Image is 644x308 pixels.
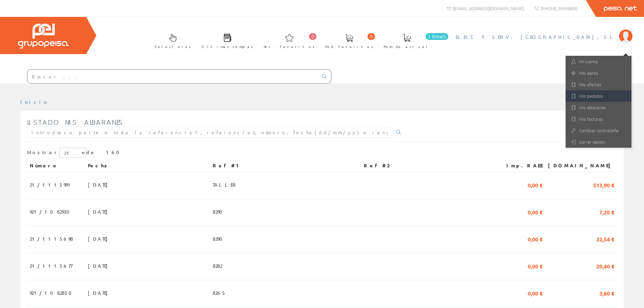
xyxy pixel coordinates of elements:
[599,206,614,217] span: 7,20 €
[596,260,614,271] span: 20,40 €
[27,126,392,138] input: Introduzca parte o toda la referencia1, referencia2, número, fecha(dd/mm/yy) o rango de fechas(dd...
[541,5,577,11] span: [PHONE_NUMBER]
[309,33,316,40] span: 0
[88,206,111,217] span: [DATE]
[27,148,617,160] div: de 160
[566,56,631,67] a: Mi cuenta
[545,160,617,172] th: [DOMAIN_NAME]
[566,113,631,125] a: Mis facturas
[30,233,73,244] span: 21/1115698
[18,24,69,49] img: Grupo Peisa
[210,160,361,172] th: Ref #1
[213,233,226,244] span: 8290
[566,79,631,90] a: Mis ofertas
[85,160,210,172] th: Fecha
[566,136,631,148] a: Cerrar sesión
[213,287,226,299] span: 8265
[27,118,123,126] span: Listado mis albaranes
[325,43,373,50] span: Ped. favoritos
[528,206,543,217] span: 0,00 €
[528,260,543,271] span: 0,00 €
[88,260,111,271] span: [DATE]
[566,67,631,79] a: Mis datos
[27,148,86,158] label: Mostrar
[566,125,631,136] a: Cambiar contraseña
[213,260,222,271] span: 8282
[264,43,315,50] span: Art. favoritos
[88,179,111,190] span: [DATE]
[495,160,545,172] th: Imp.RAEE
[599,287,614,299] span: 3,60 €
[30,260,72,271] span: 21/1115677
[361,160,495,172] th: Ref #2
[213,206,226,217] span: 8290
[59,148,86,158] select: Mostrar
[453,5,524,11] span: [EMAIL_ADDRESS][DOMAIN_NAME]
[201,43,253,50] span: Últimas compras
[20,99,49,105] a: Inicio
[426,33,448,40] span: 1 línea/s
[377,28,450,53] a: 1 línea/s Pedido actual
[195,28,257,53] a: Últimas compras
[27,70,318,83] input: Buscar ...
[528,287,543,299] span: 0,00 €
[27,160,85,172] th: Número
[456,28,633,34] a: ELECT. Y SERV. [GEOGRAPHIC_DATA], SL
[566,102,631,113] a: Mis albaranes
[30,179,73,190] span: 21/1115991
[213,179,238,190] span: TALLER
[154,43,191,50] span: Selectores
[88,233,111,244] span: [DATE]
[566,90,631,102] a: Mis pedidos
[596,233,614,244] span: 22,54 €
[528,179,543,190] span: 0,00 €
[456,33,616,40] span: ELECT. Y SERV. [GEOGRAPHIC_DATA], SL
[384,43,430,50] span: Pedido actual
[148,28,194,53] a: Selectores
[593,179,614,190] span: 513,90 €
[30,206,74,217] span: 921/1082930
[367,33,375,40] span: 0
[528,233,543,244] span: 0,00 €
[30,287,76,299] span: 921/1082850
[88,287,111,299] span: [DATE]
